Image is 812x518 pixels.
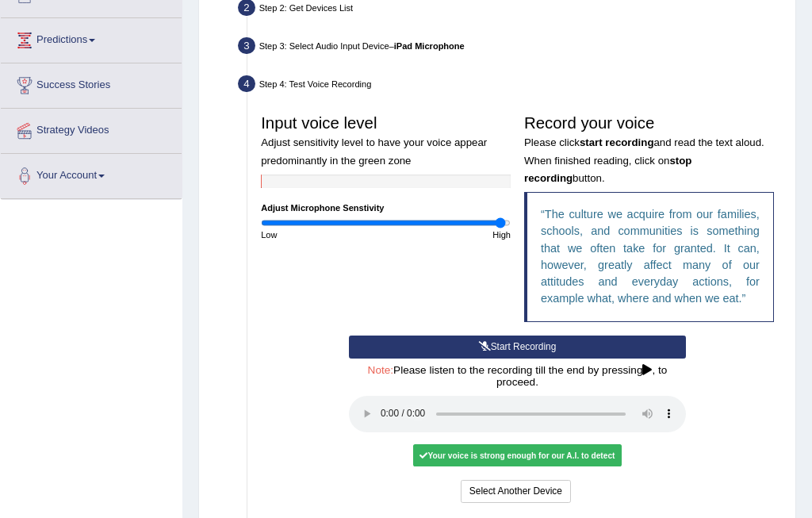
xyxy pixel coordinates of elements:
[580,136,654,148] b: start recording
[389,41,465,51] span: –
[232,33,790,63] div: Step 3: Select Audio Input Device
[255,228,386,241] div: Low
[368,364,394,376] span: Note:
[524,136,764,184] small: Please click and read the text aloud. When finished reading, click on button.
[1,63,182,103] a: Success Stories
[461,480,571,503] button: Select Another Device
[349,336,686,359] button: Start Recording
[386,228,518,241] div: High
[1,154,182,194] a: Your Account
[261,136,487,166] small: Adjust sensitivity level to have your voice appear predominantly in the green zone
[261,201,384,214] label: Adjust Microphone Senstivity
[541,208,760,305] q: The culture we acquire from our families, schools, and communities is something that we often tak...
[413,444,622,466] div: Your voice is strong enough for our A.I. to detect
[349,365,686,389] h4: Please listen to the recording till the end by pressing , to proceed.
[394,41,465,51] b: iPad Microphone
[232,71,790,101] div: Step 4: Test Voice Recording
[1,109,182,148] a: Strategy Videos
[524,114,774,186] h3: Record your voice
[261,114,511,167] h3: Input voice level
[1,18,182,58] a: Predictions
